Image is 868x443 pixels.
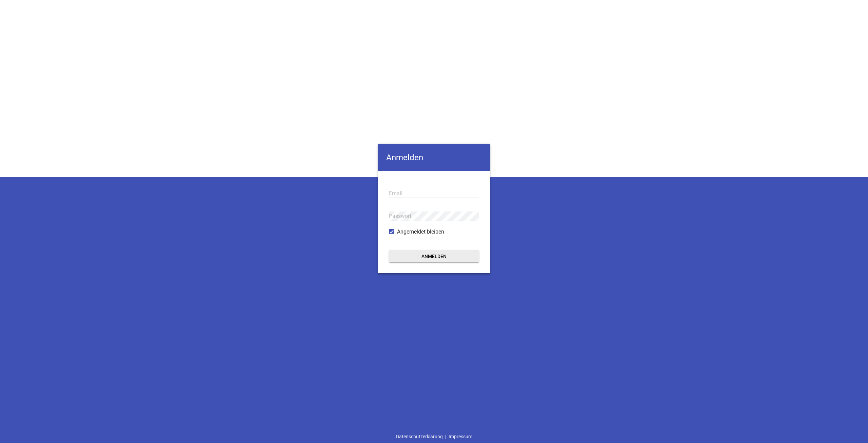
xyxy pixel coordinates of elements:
[394,430,445,443] a: Datenschutzerklärung
[394,430,475,443] div: |
[389,250,479,262] button: Anmelden
[378,144,490,171] h4: Anmelden
[446,430,475,443] a: Impressum
[397,228,444,236] span: Angemeldet bleiben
